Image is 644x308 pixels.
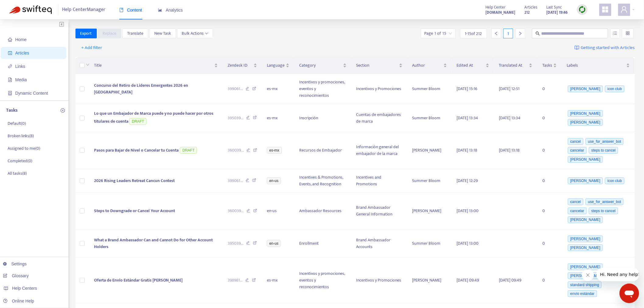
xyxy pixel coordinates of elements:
td: Summer Bloom [408,104,452,132]
p: Default ( 0 ) [8,120,26,127]
img: Swifteq [9,5,52,14]
span: Bulk Actions [182,30,208,37]
span: cancelar [568,208,586,214]
span: Labels [567,62,625,69]
td: Summer Bloom [408,229,452,257]
img: image-link [575,45,579,50]
td: 0 [537,229,562,257]
span: 2026 Rising Leaders Retreat Cancun Contest [94,177,175,184]
span: Category [299,62,342,69]
th: Labels [562,57,635,74]
td: Incentivos y Promociones [352,257,408,303]
th: Zendesk ID [223,57,262,74]
td: Incentives and Promotions [352,169,408,193]
span: 398981 ... [228,277,243,284]
span: use_for_answer_bot [586,198,624,205]
span: 1 - 15 of 212 [465,30,482,37]
span: New Task [154,30,171,37]
span: account-book [8,51,12,55]
span: What a Brand Ambassador Can and Cannot Do for Other Account Holders [94,236,213,250]
span: cancelar [568,147,586,154]
span: 360039 ... [228,208,244,214]
div: 1 [503,29,513,38]
span: [PERSON_NAME] [568,264,603,270]
strong: [DOMAIN_NAME] [486,9,516,16]
span: use_for_answer_bot [586,138,624,145]
span: Title [94,62,213,69]
span: plus-circle [61,108,65,113]
span: [PERSON_NAME] [568,177,603,184]
span: [DATE] 09:49 [457,277,479,284]
span: Tasks [542,62,552,69]
span: 399061 ... [228,86,243,92]
span: Edited At [457,62,485,69]
span: unordered-list [613,31,617,35]
td: Summer Bloom [408,169,452,193]
span: home [8,37,12,42]
td: Summer Bloom [408,74,452,104]
span: Language [267,62,285,69]
span: steps to cancel [589,208,618,214]
td: Brand Ambassador General Information [352,193,408,230]
span: cancel [568,138,583,145]
span: Translated At [499,62,528,69]
span: down [205,32,208,35]
span: 360039 ... [228,147,244,154]
td: Incentivos y promociones, eventos y reconocimientos [294,74,352,104]
iframe: Button to launch messaging window [620,284,639,303]
td: Ambassador Resources [294,193,352,230]
button: Bulk Actionsdown [177,29,213,38]
th: Edited At [452,57,494,74]
th: Author [408,57,452,74]
th: Title [89,57,223,74]
p: Broken links ( 8 ) [8,133,34,139]
span: Home [15,37,26,42]
span: en-us [267,177,281,184]
span: Pasos para Bajar de Nivel o Cancelar tu Cuenta [94,147,179,154]
span: Articles [15,51,29,55]
span: Section [356,62,398,69]
th: Tasks [537,57,562,74]
td: 0 [537,193,562,230]
a: Getting started with Articles [575,43,635,53]
span: [PERSON_NAME] [568,110,603,117]
span: container [8,91,12,95]
span: [DATE] 09:49 [499,277,522,284]
span: [DATE] 13:18 [499,147,520,154]
td: es-mx [262,104,294,132]
span: 399061 ... [228,177,243,184]
td: Inscripción [294,104,352,132]
span: + Add filter [82,44,103,51]
a: Settings [3,261,27,266]
span: Help Centers [12,286,37,291]
span: Oferta de Envío Estándar Gratis [PERSON_NAME] [94,277,183,284]
span: link [8,64,12,68]
span: Analytics [158,8,183,12]
span: [DATE] 13:34 [457,114,478,121]
td: 0 [537,169,562,193]
span: [PERSON_NAME] [568,119,603,126]
span: [DATE] 13:00 [457,240,479,247]
p: All tasks ( 8 ) [8,170,27,177]
iframe: Close message [582,269,594,281]
span: Zendesk ID [228,62,252,69]
span: Export [80,30,92,37]
span: user [621,6,628,13]
button: Translate [122,29,148,38]
td: Información general del embajador de la marca [352,132,408,169]
span: [DATE] 12:51 [499,85,520,92]
span: cancel [568,198,583,205]
td: es-mx [262,257,294,303]
iframe: Message from company [597,268,639,281]
a: [DOMAIN_NAME] [486,9,516,16]
th: Translated At [494,57,538,74]
span: appstore [602,6,609,13]
button: Export [75,29,97,38]
span: [PERSON_NAME] [568,236,603,242]
span: [PERSON_NAME] [568,156,603,163]
span: Articles [525,4,537,11]
span: Lo que un Embajador de Marca puede y no puede hacer por otros titulares de cuenta [94,110,214,125]
td: Incentivos y Promociones [352,74,408,104]
button: unordered-list [611,29,620,38]
span: es-mx [267,147,282,154]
